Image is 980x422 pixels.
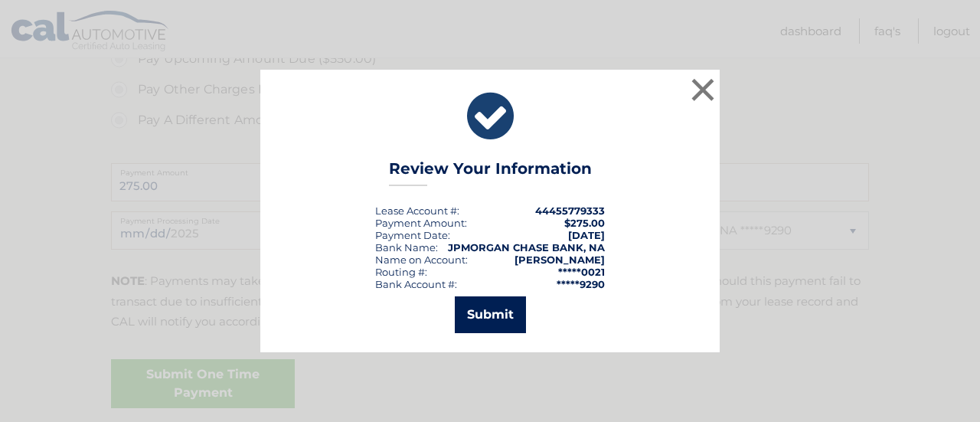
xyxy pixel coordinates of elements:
[389,159,592,186] h3: Review Your Information
[375,241,438,254] div: Bank Name:
[375,204,459,217] div: Lease Account #:
[455,296,526,333] button: Submit
[514,254,605,266] strong: [PERSON_NAME]
[375,266,427,278] div: Routing #:
[568,229,605,241] span: [DATE]
[375,229,448,241] span: Payment Date
[535,204,605,217] strong: 44455779333
[564,217,605,229] span: $275.00
[688,74,718,105] button: ×
[448,241,605,254] strong: JPMORGAN CHASE BANK, NA
[375,278,457,290] div: Bank Account #:
[375,254,468,266] div: Name on Account:
[375,217,467,229] div: Payment Amount:
[375,229,450,241] div: :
